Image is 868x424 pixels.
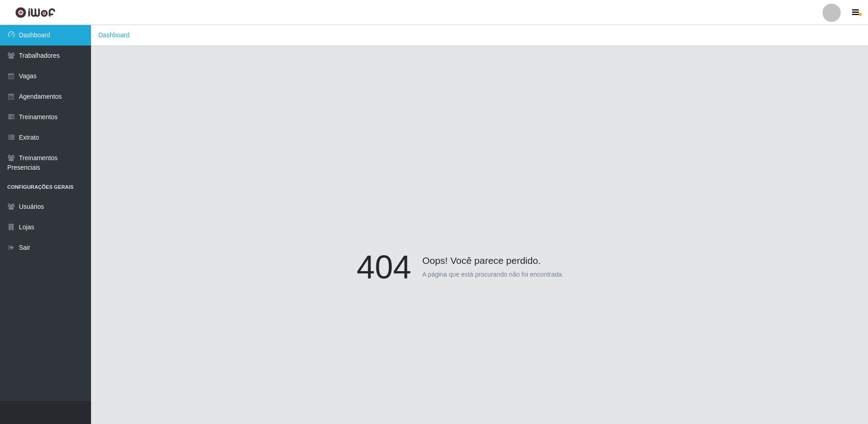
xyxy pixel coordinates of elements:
[357,247,603,266] h4: Oops! Você parece perdido.
[91,25,868,46] nav: breadcrumb
[98,31,130,39] a: Dashboard
[357,247,411,287] h1: 404
[422,270,564,279] p: A página que está procurando não foi encontrada.
[15,7,56,18] img: CoreUI Logo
